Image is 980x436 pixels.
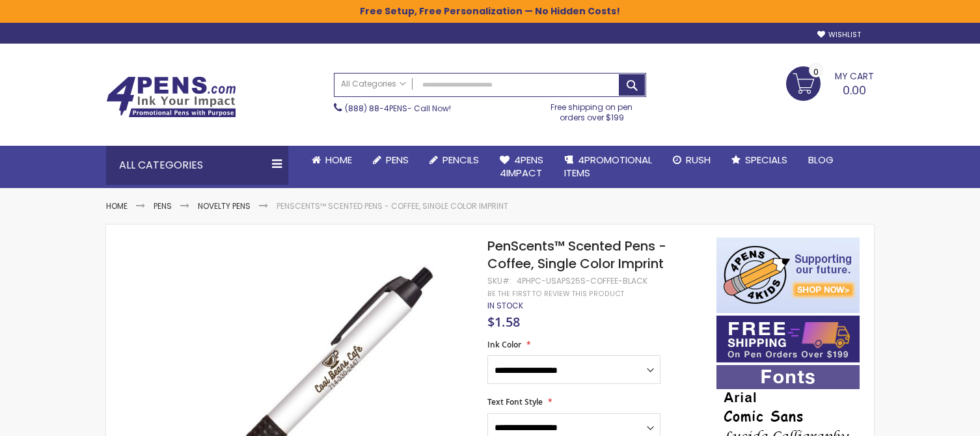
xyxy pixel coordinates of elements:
span: 0 [813,66,819,78]
span: All Categories [341,79,406,89]
span: Pens [386,153,409,167]
a: Novelty Pens [198,200,251,211]
div: All Categories [106,146,288,185]
a: Pencils [419,146,489,174]
img: Free shipping on orders over $199 [716,316,860,362]
span: In stock [487,300,523,311]
span: Rush [686,153,711,167]
div: Availability [487,301,523,311]
a: Blog [798,146,844,174]
span: Specials [745,153,787,167]
a: 4PROMOTIONALITEMS [554,146,662,188]
a: Pens [154,200,172,211]
span: Home [325,153,352,167]
a: (888) 88-4PENS [345,103,407,114]
a: Specials [721,146,798,174]
a: Pens [362,146,419,174]
div: Free shipping on pen orders over $199 [538,97,647,123]
div: 4PHPC-USAPS25S-COFFEE-BLACK [517,276,647,286]
li: PenScents™ Scented Pens - Coffee, Single Color Imprint [277,201,508,211]
a: Home [106,200,128,211]
span: Blog [808,153,834,167]
a: Be the first to review this product [487,289,624,299]
a: All Categories [334,74,413,95]
a: Home [301,146,362,174]
span: Ink Color [487,339,521,350]
span: Pencils [442,153,479,167]
span: 0.00 [843,82,866,98]
img: 4Pens Custom Pens and Promotional Products [106,76,236,118]
span: $1.58 [487,313,520,331]
a: Wishlist [817,30,861,40]
span: PenScents™ Scented Pens - Coffee, Single Color Imprint [487,237,666,273]
span: 4Pens 4impact [500,153,543,180]
span: Text Font Style [487,396,543,407]
span: 4PROMOTIONAL ITEMS [564,153,652,180]
strong: SKU [487,275,511,286]
a: 4Pens4impact [489,146,554,188]
a: Rush [662,146,721,174]
a: 0.00 0 [786,66,874,99]
img: 4pens 4 kids [716,238,860,313]
span: - Call Now! [345,103,451,114]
